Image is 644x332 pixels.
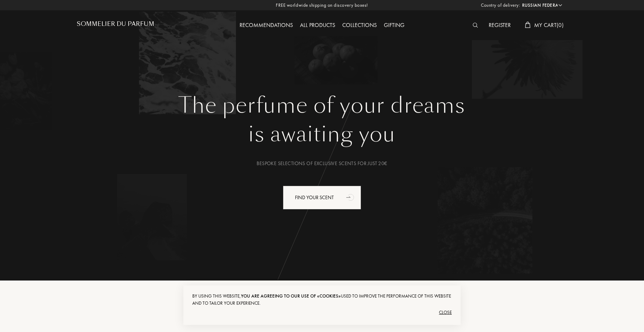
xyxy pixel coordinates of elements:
[283,186,361,209] div: Find your scent
[339,21,380,30] div: Collections
[236,21,296,30] div: Recommendations
[192,293,452,307] div: By using this website, used to improve the performance of this website and to tailor your experie...
[473,23,478,28] img: search_icn_white.svg
[77,21,154,27] h1: Sommelier du Parfum
[82,160,562,167] div: Bespoke selections of exclusive scents for just 20€
[481,2,520,9] span: Country of delivery:
[82,93,562,118] h1: The perfume of your dreams
[278,186,366,209] a: Find your scentanimation
[236,21,296,29] a: Recommendations
[344,190,358,204] div: animation
[296,21,339,29] a: All products
[525,22,531,28] img: cart_white.svg
[380,21,408,30] div: Gifting
[339,21,380,29] a: Collections
[380,21,408,29] a: Gifting
[485,21,514,30] div: Register
[558,2,563,8] img: arrow_w.png
[534,21,564,29] span: My Cart ( 0 )
[241,293,341,299] span: you are agreeing to our use of «cookies»
[192,307,452,318] div: Close
[77,21,154,30] a: Sommelier du Parfum
[296,21,339,30] div: All products
[485,21,514,29] a: Register
[82,118,562,150] div: is awaiting you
